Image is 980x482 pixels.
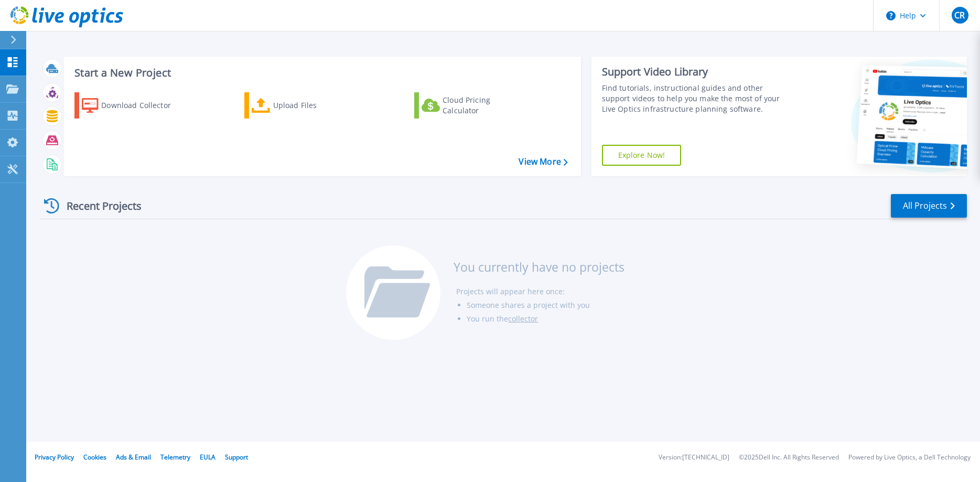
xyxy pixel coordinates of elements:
div: Recent Projects [40,193,156,219]
div: Find tutorials, instructional guides and other support videos to help you make the most of your L... [602,83,793,114]
a: collector [508,314,538,324]
li: © 2025 Dell Inc. All Rights Reserved [739,454,839,461]
a: EULA [200,453,216,462]
a: Ads & Email [116,453,151,462]
a: Upload Files [244,92,361,119]
li: Powered by Live Optics, a Dell Technology [848,454,971,461]
h3: Start a New Project [74,67,567,79]
a: Explore Now! [602,145,682,166]
h3: You currently have no projects [454,261,624,273]
a: Cookies [83,453,106,462]
li: Projects will appear here once: [456,285,624,298]
div: Download Collector [101,95,185,116]
a: All Projects [891,194,967,218]
li: Someone shares a project with you [467,298,624,312]
li: Version: [TECHNICAL_ID] [659,454,729,461]
a: Privacy Policy [35,453,74,462]
div: Cloud Pricing Calculator [443,95,526,116]
a: Cloud Pricing Calculator [414,92,531,119]
div: Upload Files [273,95,357,116]
a: Telemetry [160,453,190,462]
a: View More [519,157,567,167]
a: Support [225,453,248,462]
li: You run the [467,312,624,326]
a: Download Collector [74,92,191,119]
span: CR [954,11,965,19]
div: Support Video Library [602,65,793,79]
